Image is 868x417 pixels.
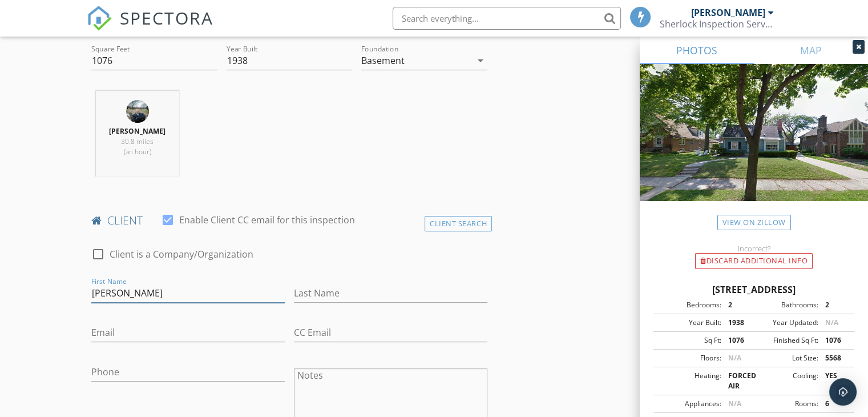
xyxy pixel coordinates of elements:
div: Bedrooms: [657,300,721,310]
div: Finished Sq Ft: [754,335,818,346]
div: Year Updated: [754,318,818,328]
label: Client is a Company/Organization [110,248,253,260]
div: [PERSON_NAME] [691,7,765,18]
div: 6 [818,399,851,409]
div: Discard Additional info [695,253,813,269]
div: [STREET_ADDRESS] [653,283,854,296]
label: Enable Client CC email for this inspection [179,214,355,226]
div: FORCED AIR [721,371,754,391]
a: PHOTOS [640,37,754,64]
div: 1076 [721,335,754,346]
div: Cooling: [754,371,818,391]
div: Appliances: [657,399,721,409]
div: Open Intercom Messenger [829,378,857,406]
div: 2 [818,300,851,310]
a: View on Zillow [717,215,791,230]
div: Heating: [657,371,721,391]
img: The Best Home Inspection Software - Spectora [87,6,112,31]
input: Search everything... [393,7,621,30]
div: YES [818,371,851,391]
img: danreik_16.jpg [126,100,149,123]
div: Bathrooms: [754,300,818,310]
div: Rooms: [754,399,818,409]
div: Client Search [425,216,492,231]
img: streetview [640,64,868,228]
h4: client [91,213,487,228]
div: Sq Ft: [657,335,721,346]
a: SPECTORA [87,15,213,39]
a: MAP [754,37,868,64]
div: 2 [721,300,754,310]
div: 5568 [818,353,851,363]
span: 30.8 miles [121,137,154,146]
span: N/A [728,399,741,408]
span: N/A [728,353,741,363]
div: 1076 [818,335,851,346]
span: SPECTORA [120,6,213,30]
i: arrow_drop_down [474,54,487,67]
div: Basement [361,55,405,66]
div: 1938 [721,318,754,328]
strong: [PERSON_NAME] [109,126,165,136]
div: Sherlock Inspection Services LLC [660,18,774,30]
span: (an hour) [124,147,151,157]
div: Incorrect? [640,244,868,253]
span: N/A [825,318,838,327]
div: Lot Size: [754,353,818,363]
div: Floors: [657,353,721,363]
div: Year Built: [657,318,721,328]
